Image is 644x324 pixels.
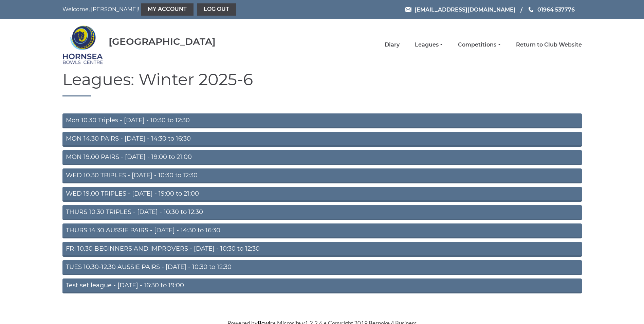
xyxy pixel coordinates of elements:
a: WED 19.00 TRIPLES - [DATE] - 19:00 to 21:00 [62,187,582,202]
img: Hornsea Bowls Centre [62,21,103,69]
span: 01964 537776 [537,6,575,13]
a: TUES 10.30-12.30 AUSSIE PAIRS - [DATE] - 10:30 to 12:30 [62,260,582,275]
a: Email [EMAIL_ADDRESS][DOMAIN_NAME] [405,5,516,14]
a: Mon 10.30 Triples - [DATE] - 10:30 to 12:30 [62,113,582,128]
a: Diary [385,41,400,49]
h1: Leagues: Winter 2025-6 [62,71,582,96]
a: MON 14.30 PAIRS - [DATE] - 14:30 to 16:30 [62,132,582,147]
a: My Account [141,3,194,16]
a: MON 19.00 PAIRS - [DATE] - 19:00 to 21:00 [62,150,582,165]
a: Competitions [458,41,500,49]
span: [EMAIL_ADDRESS][DOMAIN_NAME] [415,6,516,13]
a: Log out [197,3,236,16]
a: Leagues [415,41,443,49]
div: [GEOGRAPHIC_DATA] [109,36,216,47]
a: THURS 10.30 TRIPLES - [DATE] - 10:30 to 12:30 [62,205,582,220]
a: FRI 10.30 BEGINNERS AND IMPROVERS - [DATE] - 10:30 to 12:30 [62,242,582,257]
a: Test set league - [DATE] - 16:30 to 19:00 [62,278,582,293]
a: WED 10.30 TRIPLES - [DATE] - 10:30 to 12:30 [62,168,582,183]
a: Phone us 01964 537776 [528,5,575,14]
img: Phone us [529,7,533,12]
a: Return to Club Website [516,41,582,49]
nav: Welcome, [PERSON_NAME]! [62,3,273,16]
a: THURS 14.30 AUSSIE PAIRS - [DATE] - 14:30 to 16:30 [62,223,582,238]
img: Email [405,7,411,12]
